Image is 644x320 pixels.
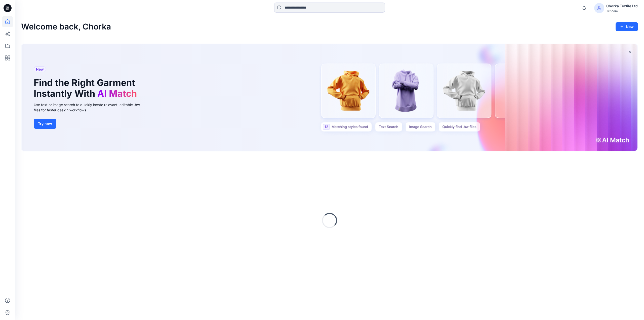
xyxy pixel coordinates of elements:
[34,102,147,113] div: Use text or image search to quickly locate relevant, editable .bw files for faster design workflows.
[36,66,44,72] span: New
[606,9,638,13] div: Tendam
[616,22,638,31] button: New
[21,22,111,31] h2: Welcome back, Chorka
[34,119,56,129] button: Try now
[97,88,137,99] span: AI Match
[606,3,638,9] div: Chorka Textile Ltd
[34,77,139,99] h1: Find the Right Garment Instantly With
[597,6,601,10] svg: avatar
